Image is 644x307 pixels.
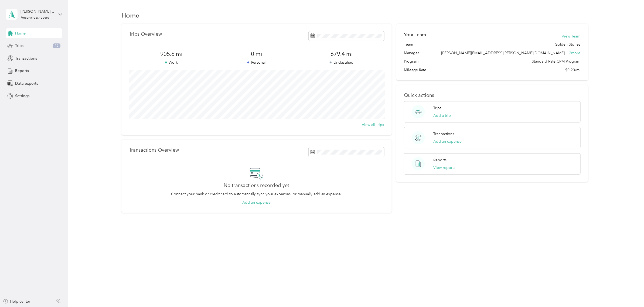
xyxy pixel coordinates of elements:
[434,139,462,144] button: Add an expense
[15,68,29,74] span: Reports
[129,31,162,37] p: Trips Overview
[129,60,214,65] p: Work
[434,113,451,118] button: Add a trip
[15,56,37,61] span: Transactions
[129,50,214,58] span: 905.6 mi
[565,67,581,73] span: $0.20/mi
[129,147,179,153] p: Transactions Overview
[404,93,580,98] p: Quick actions
[21,9,54,14] div: [PERSON_NAME][EMAIL_ADDRESS][PERSON_NAME][DOMAIN_NAME]
[555,42,581,47] span: Golden Stones
[404,50,419,56] span: Manager
[299,50,384,58] span: 679.4 mi
[567,51,581,55] span: + 2 more
[214,60,299,65] p: Personal
[224,183,289,188] h2: No transactions recorded yet
[434,157,447,163] p: Reports
[441,51,565,55] span: [PERSON_NAME][EMAIL_ADDRESS][PERSON_NAME][DOMAIN_NAME]
[614,277,644,307] iframe: Everlance-gr Chat Button Frame
[404,67,426,73] span: Mileage Rate
[53,43,60,48] span: 15
[121,12,139,18] h1: Home
[562,33,581,39] button: View Team
[242,200,271,205] button: Add an expense
[15,81,38,86] span: Data exports
[21,16,49,19] div: Personal dashboard
[362,122,384,128] button: View all trips
[214,50,299,58] span: 0 mi
[299,60,384,65] p: Unclassified
[171,191,342,197] p: Connect your bank or credit card to automatically sync your expenses, or manually add an expense.
[404,42,413,47] span: Team
[15,43,23,49] span: Trips
[3,299,30,304] button: Help center
[15,93,29,99] span: Settings
[404,59,418,64] span: Program
[15,30,26,36] span: Home
[434,131,454,137] p: Transactions
[404,31,426,38] h2: Your Team
[532,59,581,64] span: Standard Rate CPM Program
[434,105,442,111] p: Trips
[434,165,455,170] button: View reports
